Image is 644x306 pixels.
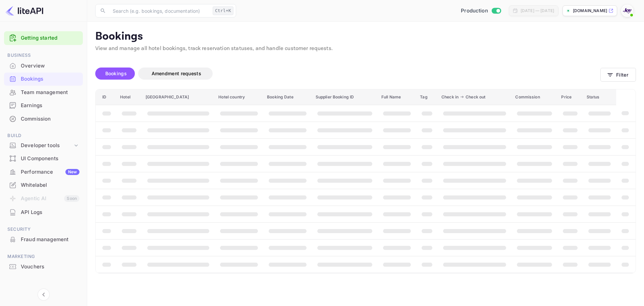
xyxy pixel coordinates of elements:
div: Overview [4,59,83,73]
th: ID [96,89,116,105]
div: Whitelabel [4,179,83,192]
th: Commission [512,89,557,105]
div: UI Components [4,152,83,165]
div: Switch to Sandbox mode [458,7,503,15]
div: Getting started [4,31,83,45]
span: Production [461,7,488,15]
a: PerformanceNew [4,166,83,178]
span: Business [4,52,83,59]
a: UI Components [4,152,83,165]
div: Performance [21,168,79,176]
table: booking table [96,89,636,273]
div: account-settings tabs [95,68,600,80]
a: API Logs [4,206,83,218]
div: Commission [21,115,79,123]
div: Ctrl+K [213,6,233,15]
div: Fraud management [4,233,83,246]
div: Vouchers [21,263,79,271]
div: Bookings [21,75,79,83]
input: Search (e.g. bookings, documentation) [109,4,210,17]
p: View and manage all hotel bookings, track reservation statuses, and handle customer requests. [95,45,636,53]
div: Earnings [21,102,79,110]
a: Whitelabel [4,179,83,191]
span: Security [4,226,83,233]
div: Developer tools [21,142,73,149]
img: With Joy [622,5,633,16]
div: [DATE] — [DATE] [521,8,554,14]
a: Fraud management [4,233,83,246]
span: Build [4,132,83,139]
span: Marketing [4,253,83,260]
div: Developer tools [4,140,83,151]
button: Collapse navigation [38,289,50,301]
a: Earnings [4,99,83,112]
div: Earnings [4,99,83,112]
th: Supplier Booking ID [312,89,378,105]
p: Bookings [95,30,636,43]
div: UI Components [21,155,79,163]
th: Tag [416,89,438,105]
th: Status [583,89,616,105]
a: Bookings [4,73,83,85]
a: Commission [4,113,83,125]
div: Team management [4,86,83,99]
div: API Logs [21,209,79,216]
a: Overview [4,59,83,72]
div: Whitelabel [21,181,79,189]
th: [GEOGRAPHIC_DATA] [142,89,215,105]
div: Team management [21,89,79,96]
th: Hotel country [215,89,263,105]
button: Filter [600,68,636,82]
div: API Logs [4,206,83,219]
th: Price [557,89,583,105]
p: [DOMAIN_NAME] [573,8,607,14]
div: Overview [21,62,79,70]
span: Check in Check out [441,93,508,101]
div: Fraud management [21,236,79,244]
th: Booking Date [263,89,312,105]
a: Vouchers [4,260,83,273]
th: Full Name [378,89,416,105]
span: Bookings [105,71,127,76]
a: Team management [4,86,83,98]
img: LiteAPI logo [5,5,43,16]
a: Getting started [21,34,79,42]
div: New [65,169,79,175]
span: Amendment requests [152,71,201,76]
th: Hotel [116,89,142,105]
